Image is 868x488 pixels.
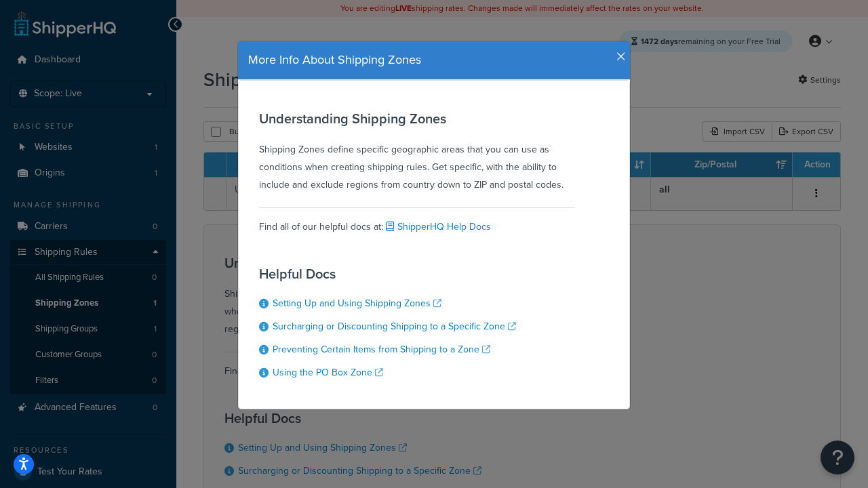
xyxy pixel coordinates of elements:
[273,365,383,380] a: Using the PO Box Zone
[273,319,516,333] a: Surcharging or Discounting Shipping to a Specific Zone
[273,342,490,357] a: Preventing Certain Items from Shipping to a Zone
[273,296,441,310] a: Setting Up and Using Shipping Zones
[259,111,575,194] div: Shipping Zones define specific geographic areas that you can use as conditions when creating ship...
[259,111,575,126] h3: Understanding Shipping Zones
[259,207,575,236] div: Find all of our helpful docs at:
[248,52,620,69] h4: More Info About Shipping Zones
[259,266,516,281] h3: Helpful Docs
[383,220,491,234] a: ShipperHQ Help Docs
